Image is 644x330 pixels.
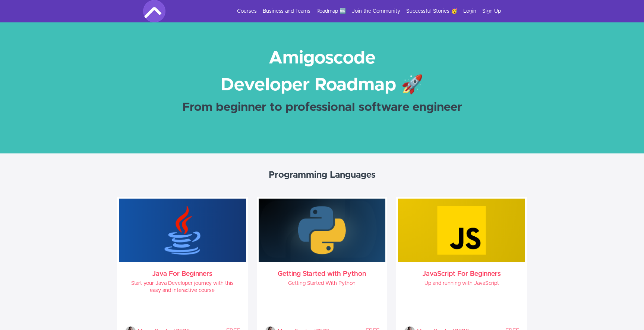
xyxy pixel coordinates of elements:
[352,7,400,15] a: Join the Community
[125,280,240,294] h4: Start your Java Developer journey with this easy and interactive course
[482,7,501,15] a: Sign Up
[237,7,257,15] a: Courses
[263,7,310,15] a: Business and Teams
[182,102,462,113] strong: From beginner to professional software engineer
[316,7,346,15] a: Roadmap 🆕
[398,199,525,262] img: dARM9lWHSKGAJQimgAyp_javascript.png
[269,171,376,180] strong: Programming Languages
[269,49,376,67] strong: Amigoscode
[221,76,423,94] strong: Developer Roadmap 🚀
[463,7,476,15] a: Login
[265,271,380,277] h3: Getting Started with Python
[259,199,386,262] img: 6CjissJ6SPiMDLzDFPxf_python.png
[406,7,457,15] a: Successful Stories 🥳
[265,280,380,287] h4: Getting Started With Python
[404,271,519,277] h3: JavaScript For Beginners
[125,271,240,277] h3: Java For Beginners
[404,280,519,287] h4: Up and running with JavaScript
[119,199,246,262] img: NteUOcLPSH6S48umffks_java.png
